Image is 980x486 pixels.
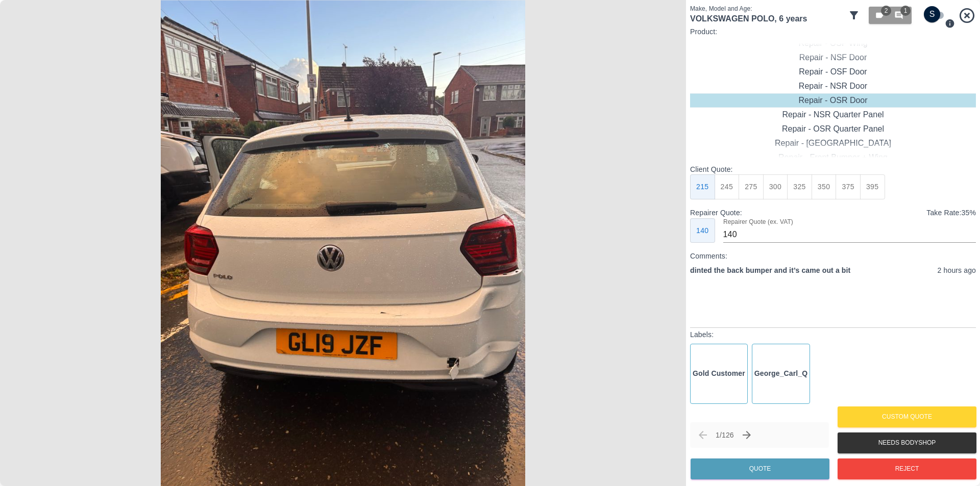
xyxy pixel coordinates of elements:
p: 1 / 126 [716,430,734,440]
h1: VOLKSWAGEN POLO , 6 years [690,13,844,24]
span: 1 [900,6,911,16]
button: 300 [763,174,788,199]
p: Labels: [690,329,976,340]
button: 215 [690,174,715,199]
p: Comments: [690,251,976,261]
div: Repair - NSF Door [690,50,976,65]
p: George_Carl_Q [754,368,807,379]
div: Repair - OSR Quarter Panel [690,122,976,136]
button: 140 [690,218,715,243]
p: 2 hours ago [938,265,976,276]
p: Take Rate: 35 % [926,208,976,218]
div: Repair - Front Bumper + Wing [690,150,976,165]
span: 2 [881,6,891,16]
button: 350 [812,174,837,199]
button: Next claim [738,426,755,444]
button: 275 [739,174,764,199]
div: Repair - OSF Wing [690,36,976,50]
p: Client Quote: [690,164,976,174]
div: Repair - [GEOGRAPHIC_DATA] [690,136,976,150]
button: 245 [715,174,740,199]
button: Custom Quote [838,406,976,427]
div: Repair - NSR Quarter Panel [690,108,976,122]
div: Repair - NSR Door [690,79,976,93]
p: Gold Customer [693,368,745,379]
button: 325 [787,174,812,199]
p: Product: [690,27,976,37]
div: Repair - OSR Door [690,93,976,108]
p: Repairer Quote: [690,208,742,218]
div: Repair - OSF Door [690,65,976,79]
p: Make, Model and Age: [690,4,844,13]
button: Reject [838,458,976,479]
p: dinted the back bumper and it’s came out a bit [690,265,850,276]
button: 21 [869,7,912,24]
span: Next/Skip claim (→ or ↓) [738,426,755,444]
button: 395 [860,174,885,199]
span: Previous claim (← or ↑) [694,426,712,444]
svg: Press Q to switch [945,18,955,29]
button: 375 [836,174,861,199]
label: Repairer Quote (ex. VAT) [723,217,793,226]
button: Quote [691,458,829,479]
button: Needs Bodyshop [838,432,976,453]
